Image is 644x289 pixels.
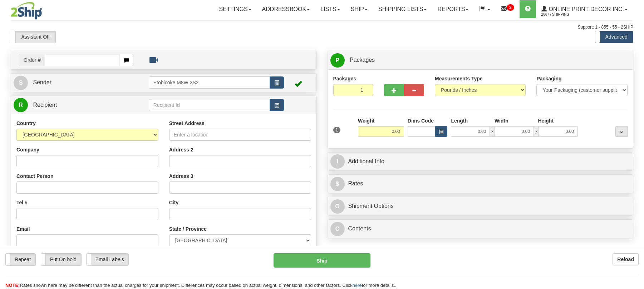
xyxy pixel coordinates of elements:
[5,283,20,288] span: NOTE:
[14,75,149,90] a: S Sender
[14,76,28,90] span: S
[353,283,362,288] a: here
[330,176,631,191] a: $Rates
[330,199,631,214] a: OShipment Options
[628,108,643,181] iframe: chat widget
[541,11,595,18] span: 2867 / Shipping
[333,75,357,82] label: Packages
[495,117,508,124] label: Width
[373,0,432,18] a: Shipping lists
[330,177,345,191] span: $
[149,76,270,89] input: Sender Id
[33,79,51,85] span: Sender
[617,256,634,262] b: Reload
[613,253,639,265] button: Reload
[615,126,628,137] div: ...
[87,254,128,265] label: Email Labels
[14,98,134,113] a: R Recipient
[496,0,520,18] a: 3
[214,0,257,18] a: Settings
[330,199,345,214] span: O
[16,199,28,206] label: Tel #
[6,254,35,265] label: Repeat
[330,53,631,68] a: P Packages
[330,154,345,169] span: I
[169,146,193,153] label: Address 2
[315,0,345,18] a: Lists
[274,253,370,268] button: Ship
[330,154,631,169] a: IAdditional Info
[490,126,495,137] span: x
[169,120,205,127] label: Street Address
[345,0,373,18] a: Ship
[11,2,42,20] img: logo2867.jpg
[33,102,57,108] span: Recipient
[330,222,345,236] span: C
[595,31,633,43] label: Advanced
[41,254,81,265] label: Put On hold
[358,117,374,124] label: Weight
[169,129,311,141] input: Enter a location
[330,221,631,236] a: CContents
[16,225,30,233] label: Email
[408,117,434,124] label: Dims Code
[257,0,315,18] a: Addressbook
[451,117,468,124] label: Length
[536,0,633,18] a: Online Print Decor Inc. 2867 / Shipping
[169,225,207,233] label: State / Province
[16,146,39,153] label: Company
[547,6,624,12] span: Online Print Decor Inc.
[149,99,270,111] input: Recipient Id
[534,126,539,137] span: x
[19,54,45,66] span: Order #
[169,173,193,180] label: Address 3
[435,75,483,82] label: Measurements Type
[333,127,341,133] span: 1
[507,4,514,11] sup: 3
[11,31,55,43] label: Assistant Off
[16,120,36,127] label: Country
[16,173,53,180] label: Contact Person
[14,98,28,112] span: R
[536,75,561,82] label: Packaging
[538,117,554,124] label: Height
[432,0,474,18] a: Reports
[11,24,633,30] div: Support: 1 - 855 - 55 - 2SHIP
[330,53,345,68] span: P
[169,199,178,206] label: City
[350,57,375,63] span: Packages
